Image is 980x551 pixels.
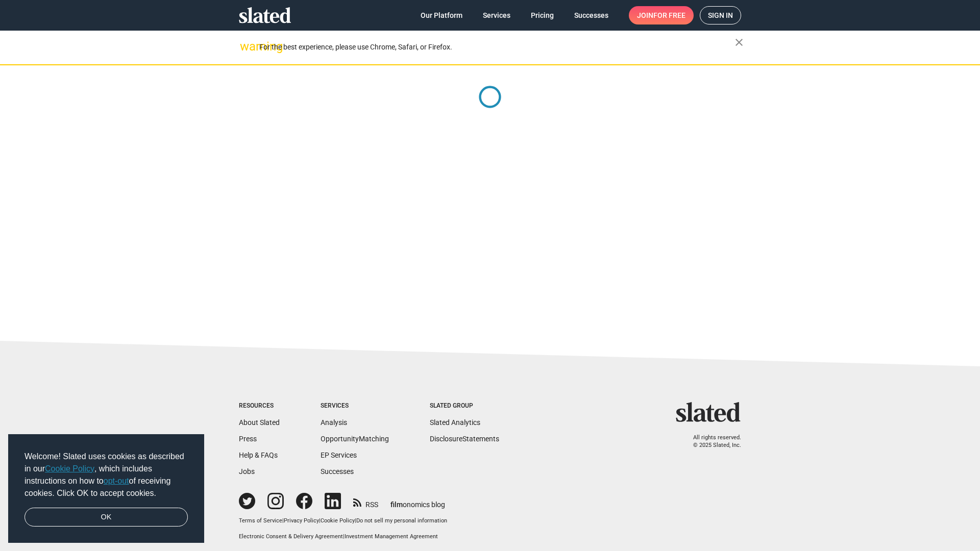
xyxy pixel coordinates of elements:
[430,418,480,427] a: Slated Analytics
[574,6,608,24] span: Successes
[239,418,280,427] a: About Slated
[682,434,741,449] p: All rights reserved. © 2025 Slated, Inc.
[430,435,499,443] a: DisclosureStatements
[355,517,356,524] span: |
[523,6,562,24] a: Pricing
[483,6,510,24] span: Services
[45,464,94,473] a: Cookie Policy
[475,6,519,24] a: Services
[239,451,278,459] a: Help & FAQs
[321,467,354,475] a: Successes
[430,402,499,410] div: Slated Group
[321,435,389,443] a: OpportunityMatching
[24,508,188,527] a: dismiss cookie message
[653,6,685,24] span: for free
[284,517,319,524] a: Privacy Policy
[24,450,188,499] span: Welcome! Slated uses cookies as described in our , which includes instructions on how to of recei...
[629,6,694,24] a: Joinfor free
[345,533,438,540] a: Investment Management Agreement
[566,6,617,24] a: Successes
[390,500,403,509] span: film
[8,434,204,543] div: cookieconsent
[239,402,280,410] div: Resources
[390,492,445,510] a: filmonomics blog
[240,40,252,53] mat-icon: warning
[412,6,471,24] a: Our Platform
[239,533,343,540] a: Electronic Consent & Delivery Agreement
[239,467,255,475] a: Jobs
[282,517,284,524] span: |
[259,40,735,54] div: For the best experience, please use Chrome, Safari, or Firefox.
[637,6,685,24] span: Join
[321,402,389,410] div: Services
[319,517,321,524] span: |
[733,36,745,48] mat-icon: close
[343,533,345,540] span: |
[421,6,462,24] span: Our Platform
[321,451,357,459] a: EP Services
[321,517,355,524] a: Cookie Policy
[104,477,129,485] a: opt-out
[353,494,378,510] a: RSS
[321,418,347,427] a: Analysis
[531,6,554,24] span: Pricing
[239,435,257,443] a: Press
[239,517,282,524] a: Terms of Service
[708,7,733,24] span: Sign in
[700,6,741,24] a: Sign in
[356,517,447,525] button: Do not sell my personal information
